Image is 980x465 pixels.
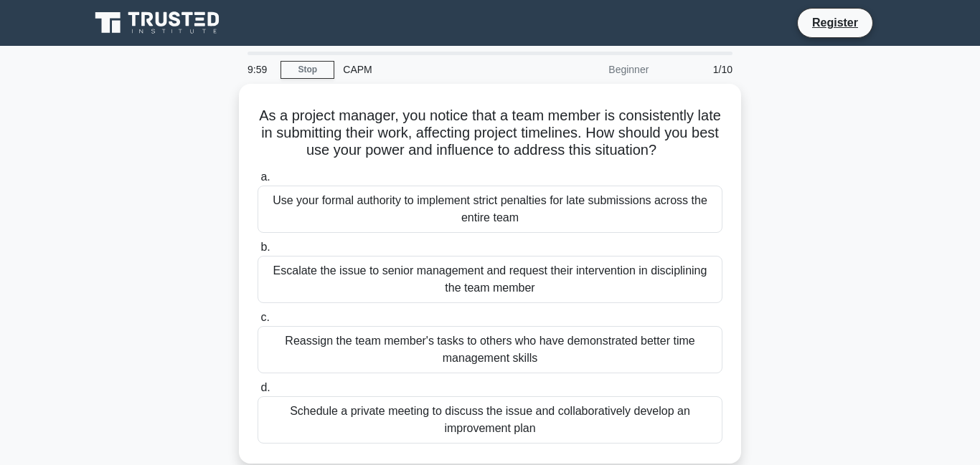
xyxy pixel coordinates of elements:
[657,55,741,84] div: 1/10
[334,55,532,84] div: CAPM
[281,61,334,79] a: Stop
[258,186,722,233] div: Use your formal authority to implement strict penalties for late submissions across the entire team
[258,326,722,373] div: Reassign the team member's tasks to others who have demonstrated better time management skills
[260,241,270,253] span: b.
[258,256,722,303] div: Escalate the issue to senior management and request their intervention in disciplining the team m...
[260,381,270,393] span: d.
[804,14,867,32] a: Register
[258,396,722,444] div: Schedule a private meeting to discuss the issue and collaboratively develop an improvement plan
[260,311,269,323] span: c.
[256,107,724,160] h5: As a project manager, you notice that a team member is consistently late in submitting their work...
[260,171,270,183] span: a.
[239,55,281,84] div: 9:59
[532,55,657,84] div: Beginner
